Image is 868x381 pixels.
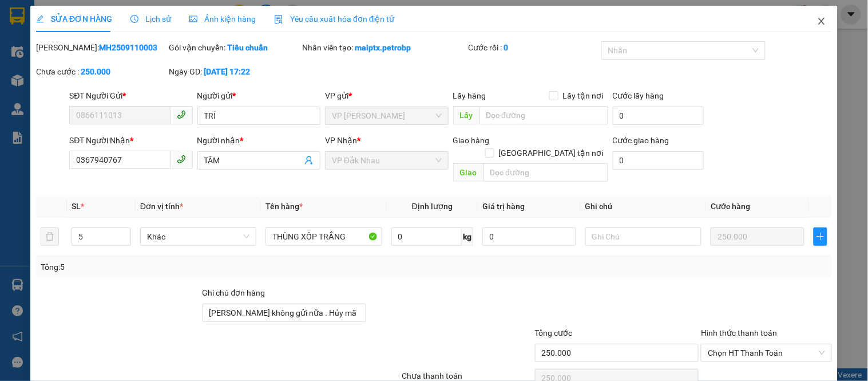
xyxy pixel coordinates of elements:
span: Lấy tận nơi [558,89,608,102]
span: Lịch sử [130,14,171,23]
b: 250.000 [81,67,110,76]
input: 0 [711,227,804,246]
span: plus [814,232,827,241]
div: [PERSON_NAME]: [36,41,167,54]
span: Định lượng [412,202,453,211]
b: [DATE] 17:22 [204,67,251,76]
span: Yêu cầu xuất hóa đơn điện tử [274,14,395,23]
div: Tổng: 5 [41,261,336,273]
th: Ghi chú [581,195,706,218]
div: SĐT Người Nhận [69,134,192,147]
div: Chưa cước : [36,65,167,78]
input: Ghi chú đơn hàng [203,304,367,322]
span: Tổng cước [535,328,573,337]
b: maiptx.petrobp [355,43,411,52]
span: Lấy hàng [453,91,486,100]
span: Chọn HT Thanh Toán [708,344,825,362]
input: Cước lấy hàng [613,107,704,125]
span: clock-circle [130,15,138,23]
div: Người gửi [197,89,320,102]
span: Đơn vị tính [140,202,183,211]
span: Cước hàng [711,202,750,211]
b: MH2509110003 [99,43,157,52]
div: Người nhận [197,134,320,147]
label: Cước giao hàng [613,136,669,145]
input: Cước giao hàng [613,151,704,170]
input: Ghi Chú [585,227,701,246]
span: phone [177,155,186,164]
span: picture [189,15,197,23]
span: edit [36,15,44,23]
span: Khác [147,228,249,245]
div: Nhân viên tạo: [302,41,466,54]
span: Giao hàng [453,136,490,145]
span: close [817,17,826,26]
span: SỬA ĐƠN HÀNG [36,14,112,23]
label: Ghi chú đơn hàng [203,288,265,297]
button: plus [814,227,827,246]
button: Close [806,6,838,38]
button: delete [41,227,59,246]
div: Cước rồi : [469,41,599,54]
span: Tên hàng [265,202,303,211]
span: Ảnh kiện hàng [189,14,256,23]
div: SĐT Người Gửi [69,89,192,102]
span: VP Nhận [325,136,357,145]
span: [GEOGRAPHIC_DATA] tận nơi [494,147,608,159]
input: VD: Bàn, Ghế [265,227,382,246]
span: SL [72,202,81,211]
div: Gói vận chuyển: [169,41,300,54]
b: Tiêu chuẩn [228,43,268,52]
div: Ngày GD: [169,65,300,78]
label: Cước lấy hàng [613,91,664,100]
div: VP gửi [325,89,448,102]
input: Dọc đường [479,106,608,124]
span: kg [462,227,473,246]
input: Dọc đường [483,163,608,182]
span: VP Đắk Nhau [332,152,441,169]
span: phone [177,110,186,119]
b: 0 [504,43,509,52]
span: Giá trị hàng [482,202,525,211]
label: Hình thức thanh toán [701,328,777,337]
span: VP Minh Hưng [332,107,441,124]
span: user-add [304,156,314,165]
img: icon [274,15,283,24]
span: Giao [453,163,483,182]
span: Lấy [453,106,479,124]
